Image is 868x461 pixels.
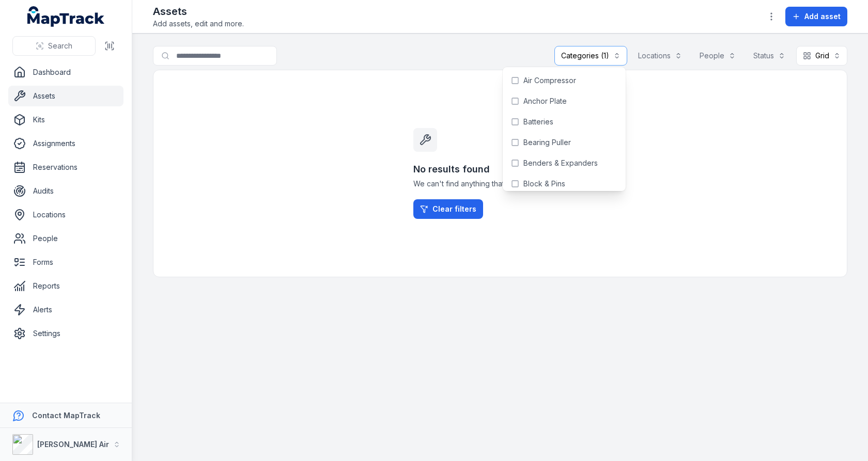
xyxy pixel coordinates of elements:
[8,299,123,320] a: Alerts
[413,179,587,189] span: We can't find anything that matches your search.
[37,440,109,449] strong: [PERSON_NAME] Air
[8,276,123,296] a: Reports
[804,11,841,22] span: Add asset
[8,109,123,130] a: Kits
[413,162,587,177] h3: No results found
[8,252,123,273] a: Forms
[631,46,689,66] button: Locations
[693,46,742,66] button: People
[523,117,553,127] span: Batteries
[523,96,567,106] span: Anchor Plate
[554,46,627,66] button: Categories (1)
[8,204,123,225] a: Locations
[796,46,847,66] button: Grid
[153,4,244,19] h2: Assets
[523,179,565,189] span: Block & Pins
[48,41,72,51] span: Search
[8,86,123,106] a: Assets
[8,133,123,154] a: Assignments
[523,158,598,168] span: Benders & Expanders
[8,181,123,201] a: Audits
[523,137,571,148] span: Bearing Puller
[523,75,576,86] span: Air Compressor
[27,6,105,27] a: MapTrack
[8,157,123,178] a: Reservations
[8,323,123,344] a: Settings
[8,228,123,249] a: People
[12,36,96,56] button: Search
[747,46,792,66] button: Status
[413,199,483,219] a: Clear filters
[8,62,123,83] a: Dashboard
[32,411,100,420] strong: Contact MapTrack
[785,7,847,26] button: Add asset
[153,19,244,29] span: Add assets, edit and more.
